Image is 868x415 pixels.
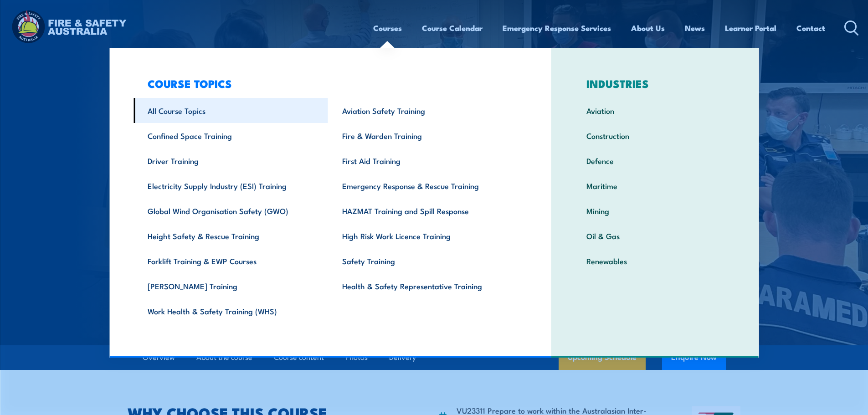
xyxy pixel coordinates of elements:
[134,148,328,173] a: Driver Training
[796,16,825,40] a: Contact
[631,16,665,40] a: About Us
[134,198,328,223] a: Global Wind Organisation Safety (GWO)
[134,98,328,123] a: All Course Topics
[572,223,738,248] a: Oil & Gas
[134,248,328,273] a: Forklift Training & EWP Courses
[685,16,705,40] a: News
[134,223,328,248] a: Height Safety & Rescue Training
[328,223,523,248] a: High Risk Work Licence Training
[134,273,328,298] a: [PERSON_NAME] Training
[725,16,776,40] a: Learner Portal
[503,16,611,40] a: Emergency Response Services
[572,173,738,198] a: Maritime
[328,273,523,298] a: Health & Safety Representative Training
[572,123,738,148] a: Construction
[572,77,738,90] h3: INDUSTRIES
[328,98,523,123] a: Aviation Safety Training
[134,77,523,90] h3: COURSE TOPICS
[373,16,402,40] a: Courses
[328,173,523,198] a: Emergency Response & Rescue Training
[134,173,328,198] a: Electricity Supply Industry (ESI) Training
[134,298,328,323] a: Work Health & Safety Training (WHS)
[328,248,523,273] a: Safety Training
[572,148,738,173] a: Defence
[328,123,523,148] a: Fire & Warden Training
[572,198,738,223] a: Mining
[328,198,523,223] a: HAZMAT Training and Spill Response
[134,123,328,148] a: Confined Space Training
[328,148,523,173] a: First Aid Training
[572,248,738,273] a: Renewables
[572,98,738,123] a: Aviation
[422,16,483,40] a: Course Calendar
